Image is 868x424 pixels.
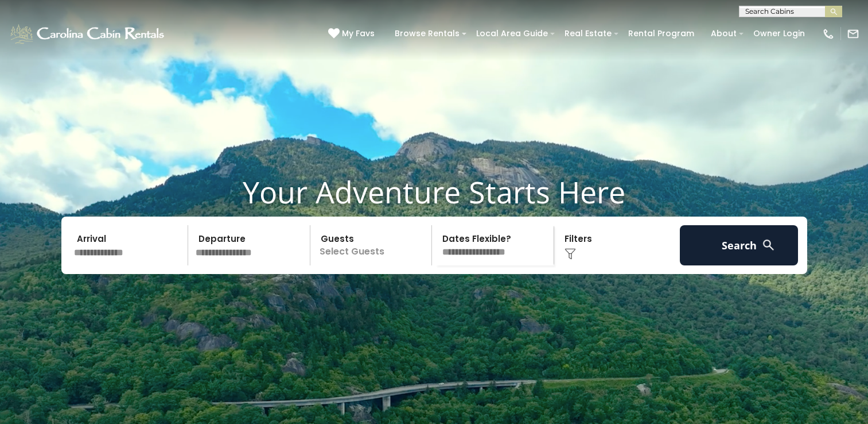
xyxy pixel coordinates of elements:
p: Select Guests [314,225,432,265]
a: Rental Program [622,25,700,43]
button: Search [680,225,799,265]
img: White-1-1-2.png [9,22,168,45]
span: My Favs [342,28,375,40]
a: About [705,25,742,43]
img: search-regular-white.png [761,238,776,252]
a: My Favs [328,28,377,40]
a: Browse Rentals [389,25,465,43]
img: phone-regular-white.png [822,28,835,40]
img: mail-regular-white.png [847,28,859,40]
a: Local Area Guide [470,25,554,43]
img: filter--v1.png [565,248,576,260]
a: Owner Login [748,25,811,43]
a: Real Estate [559,25,617,43]
h1: Your Adventure Starts Here [9,174,859,210]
